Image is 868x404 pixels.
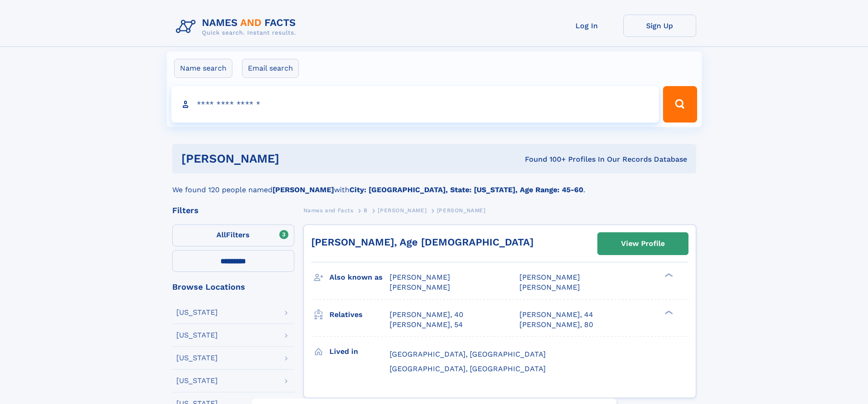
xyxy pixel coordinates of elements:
[623,15,696,37] a: Sign Up
[519,273,580,281] span: [PERSON_NAME]
[519,283,580,291] span: [PERSON_NAME]
[171,86,659,123] input: search input
[663,309,673,315] div: ❯
[349,185,583,194] b: City: [GEOGRAPHIC_DATA], State: [US_STATE], Age Range: 45-60
[272,185,334,194] b: [PERSON_NAME]
[176,309,218,316] div: [US_STATE]
[242,59,299,78] label: Email search
[390,273,450,281] span: [PERSON_NAME]
[181,153,402,164] h1: [PERSON_NAME]
[390,350,546,358] span: [GEOGRAPHIC_DATA], [GEOGRAPHIC_DATA]
[378,205,426,216] a: [PERSON_NAME]
[621,233,665,254] div: View Profile
[172,174,696,195] div: We found 120 people named with .
[437,207,486,214] span: [PERSON_NAME]
[329,344,390,359] h3: Lived in
[390,320,463,330] a: [PERSON_NAME], 54
[311,236,534,248] a: [PERSON_NAME], Age [DEMOGRAPHIC_DATA]
[176,377,218,384] div: [US_STATE]
[176,354,218,362] div: [US_STATE]
[390,283,450,291] span: [PERSON_NAME]
[176,332,218,339] div: [US_STATE]
[364,207,368,214] span: B
[550,15,623,37] a: Log In
[378,207,426,214] span: [PERSON_NAME]
[172,225,294,246] label: Filters
[174,59,232,78] label: Name search
[402,154,687,164] div: Found 100+ Profiles In Our Records Database
[519,320,593,330] a: [PERSON_NAME], 80
[329,270,390,285] h3: Also known as
[519,310,593,320] a: [PERSON_NAME], 44
[172,15,303,39] img: Logo Names and Facts
[172,206,294,215] div: Filters
[663,86,697,123] button: Search Button
[216,230,226,239] span: All
[663,272,673,278] div: ❯
[364,205,368,216] a: B
[172,283,294,291] div: Browse Locations
[329,307,390,322] h3: Relatives
[303,205,354,216] a: Names and Facts
[390,364,546,373] span: [GEOGRAPHIC_DATA], [GEOGRAPHIC_DATA]
[390,310,463,320] a: [PERSON_NAME], 40
[598,233,688,255] a: View Profile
